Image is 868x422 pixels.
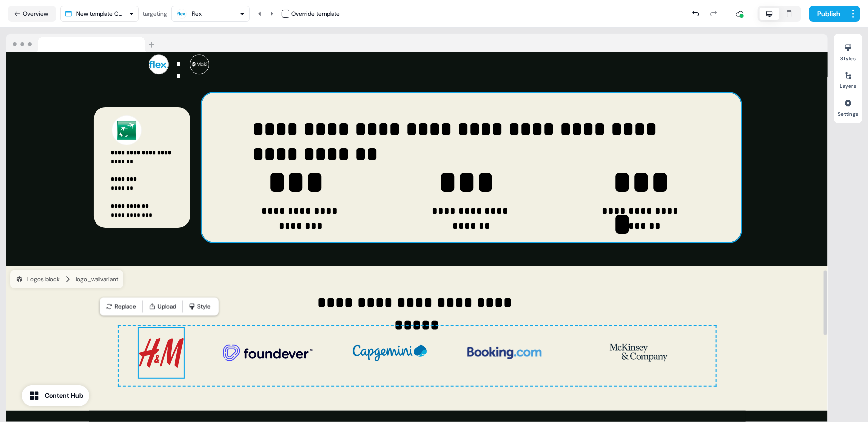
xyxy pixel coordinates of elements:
div: Flex [192,9,202,19]
div: Logos block [15,274,60,284]
div: Content Hub [45,391,83,401]
button: Publish [809,6,846,22]
img: Image [353,328,427,378]
button: Styles [834,40,862,62]
img: Image [581,328,696,378]
div: Override template [291,9,340,19]
div: logo_wall variant [76,274,118,284]
button: Flex [171,6,250,22]
div: ImageImageImageImageImage [119,326,716,386]
div: New template Copy [76,9,125,19]
button: Settings [834,95,862,117]
button: Upload [145,300,180,314]
button: Style [185,300,217,314]
button: Overview [8,6,56,22]
button: Replace [102,300,140,314]
img: Image [467,328,542,378]
button: Content Hub [22,385,89,406]
button: Layers [834,68,862,89]
img: Image [139,328,184,378]
img: Browser topbar [6,34,159,52]
div: targeting [143,9,167,19]
img: Image [223,328,313,378]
